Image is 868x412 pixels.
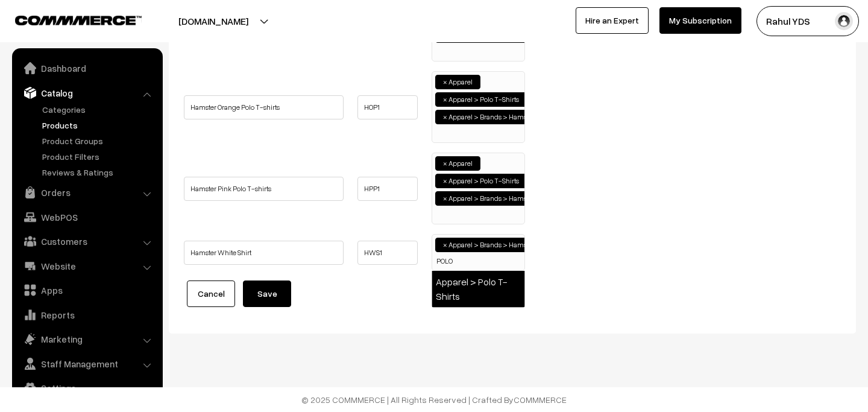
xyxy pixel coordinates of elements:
[435,110,542,124] li: Apparel > Brands > Hamster
[15,377,159,399] a: Settings
[15,279,159,301] a: Apps
[15,353,159,375] a: Staff Management
[435,156,480,171] li: Apparel
[576,7,649,34] a: Hire an Expert
[39,150,159,163] a: Product Filters
[435,92,527,107] li: Apparel > Polo T-Shirts
[435,191,542,206] li: Apparel > Brands > Hamster
[15,82,159,104] a: Catalog
[15,206,159,228] a: WebPOS
[15,16,142,25] img: COMMMERCE
[187,280,235,307] a: Cancel
[756,6,859,36] button: Rahul YDS
[15,230,159,252] a: Customers
[15,12,121,27] a: COMMMERCE
[435,75,480,89] li: Apparel
[443,239,447,250] span: ×
[15,57,159,79] a: Dashboard
[443,94,447,105] span: ×
[435,174,527,188] li: Apparel > Polo T-Shirts
[39,119,159,132] a: Products
[39,103,159,116] a: Categories
[15,255,159,277] a: Website
[432,271,524,307] li: Apparel > Polo T-Shirts
[136,6,291,36] button: [DOMAIN_NAME]
[435,238,542,252] li: Apparel > Brands > Hamster
[39,166,159,179] a: Reviews & Ratings
[443,158,447,169] span: ×
[15,182,159,203] a: Orders
[243,280,291,307] button: Save
[15,328,159,350] a: Marketing
[835,12,853,30] img: user
[443,112,447,122] span: ×
[443,77,447,87] span: ×
[659,7,741,34] a: My Subscription
[514,395,567,405] a: COMMMERCE
[39,135,159,147] a: Product Groups
[443,176,447,186] span: ×
[443,193,447,204] span: ×
[15,304,159,326] a: Reports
